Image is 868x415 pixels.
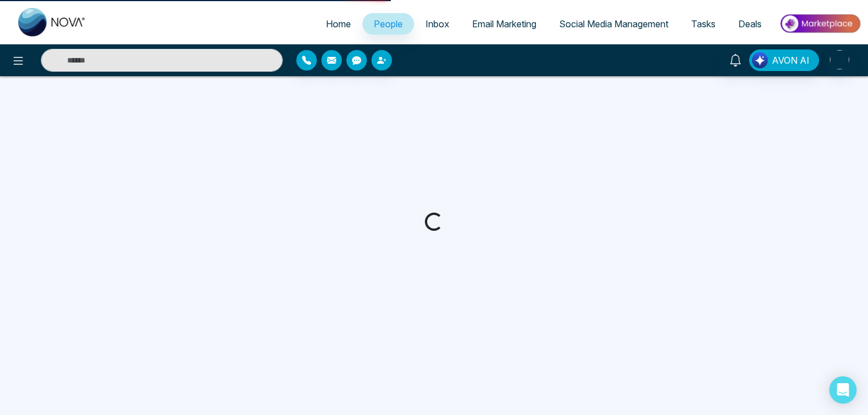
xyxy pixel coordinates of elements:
[559,18,668,30] span: Social Media Management
[472,18,536,30] span: Email Marketing
[425,18,449,30] span: Inbox
[362,13,414,35] a: People
[548,13,680,35] a: Social Media Management
[326,18,351,30] span: Home
[727,13,773,35] a: Deals
[414,13,461,35] a: Inbox
[374,18,403,30] span: People
[738,18,762,30] span: Deals
[680,13,727,35] a: Tasks
[779,11,861,36] img: Market-place.gif
[829,376,857,404] div: Open Intercom Messenger
[315,13,362,35] a: Home
[461,13,548,35] a: Email Marketing
[749,49,819,71] button: AVON AI
[752,52,768,68] img: Lead Flow
[772,53,809,67] span: AVON AI
[18,8,86,36] img: Nova CRM Logo
[691,18,716,30] span: Tasks
[830,50,849,69] img: User Avatar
